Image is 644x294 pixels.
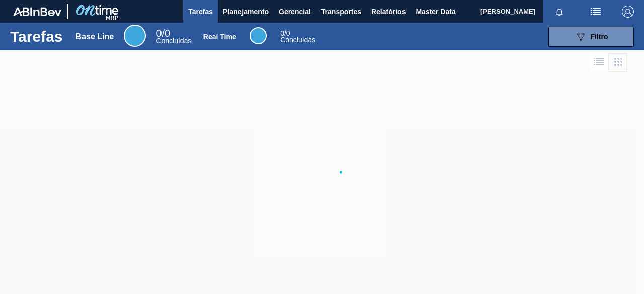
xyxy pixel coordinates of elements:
[280,29,284,37] span: 0
[280,36,315,44] span: Concluídas
[10,31,63,42] h1: Tarefas
[250,27,267,44] div: Real Time
[156,28,162,39] span: 0
[188,6,213,18] span: Tarefas
[124,25,146,47] div: Base Line
[156,28,170,39] span: / 0
[371,6,406,18] span: Relatórios
[156,37,191,45] span: Concluídas
[13,7,61,16] img: TNhmsLtSVTkK8tSr43FrP2fwEKptu5GPRR3wAAAABJRU5ErkJggg==
[543,5,576,19] button: Notificações
[591,33,608,41] span: Filtro
[622,6,634,18] img: Logout
[279,6,311,18] span: Gerencial
[590,6,602,18] img: userActions
[156,29,191,44] div: Base Line
[416,6,455,18] span: Master Data
[203,33,236,41] div: Real Time
[223,6,269,18] span: Planejamento
[321,6,361,18] span: Transportes
[548,27,634,47] button: Filtro
[280,29,290,37] span: / 0
[280,30,315,43] div: Real Time
[76,32,114,41] div: Base Line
